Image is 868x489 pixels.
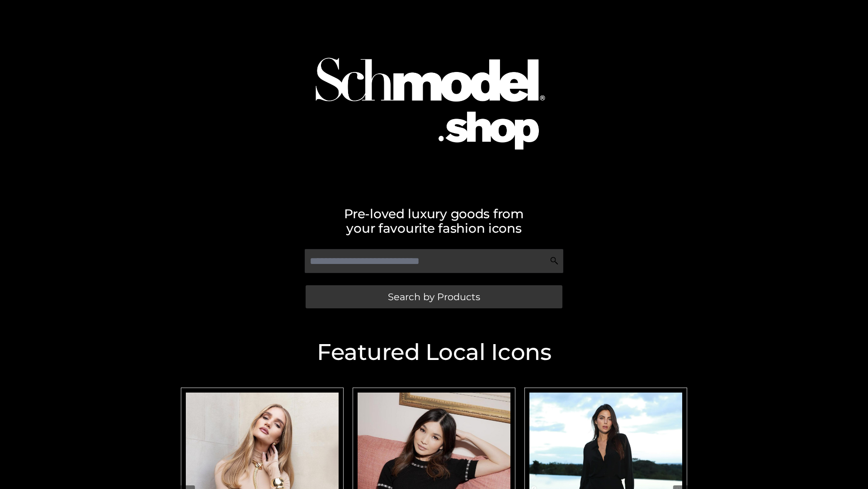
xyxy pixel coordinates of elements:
a: Search by Products [306,285,562,308]
span: Search by Products [388,292,480,302]
img: Search Icon [550,256,559,265]
h2: Featured Local Icons​ [176,341,692,364]
h2: Pre-loved luxury goods from your favourite fashion icons [176,206,692,235]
